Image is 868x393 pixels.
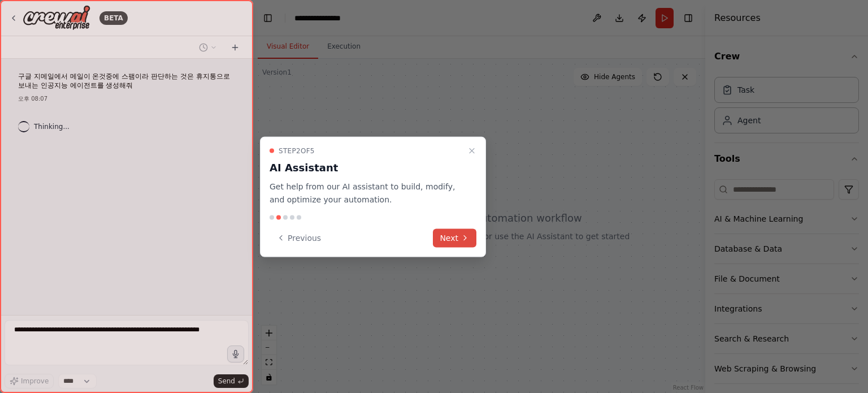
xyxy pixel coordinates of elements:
h3: AI Assistant [270,160,463,176]
button: Previous [270,228,328,247]
button: Next [433,228,476,247]
span: Step 2 of 5 [279,146,315,156]
p: Get help from our AI assistant to build, modify, and optimize your automation. [270,180,463,206]
button: Close walkthrough [465,144,479,158]
button: Hide left sidebar [260,10,276,26]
